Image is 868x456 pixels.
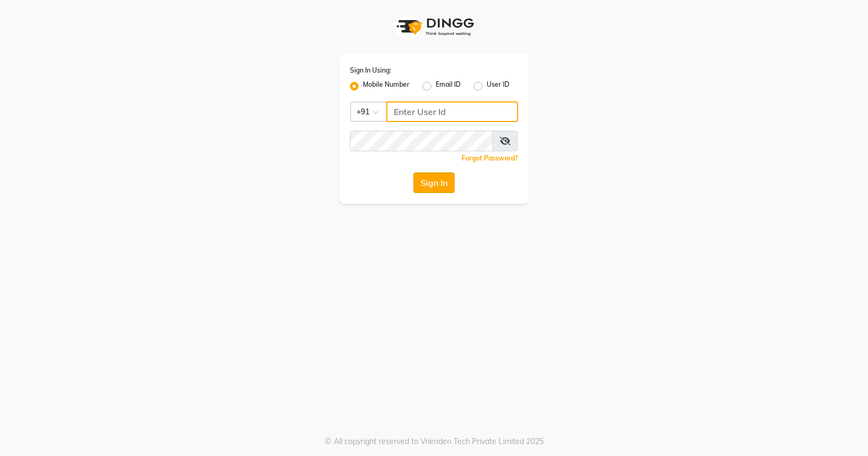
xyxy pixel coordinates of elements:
[350,131,493,151] input: Username
[487,80,509,93] label: User ID
[363,80,410,93] label: Mobile Number
[391,11,477,43] img: logo1.svg
[413,172,455,193] button: Sign In
[462,154,518,162] a: Forgot Password?
[350,66,391,75] label: Sign In Using:
[386,101,518,122] input: Username
[436,80,461,93] label: Email ID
